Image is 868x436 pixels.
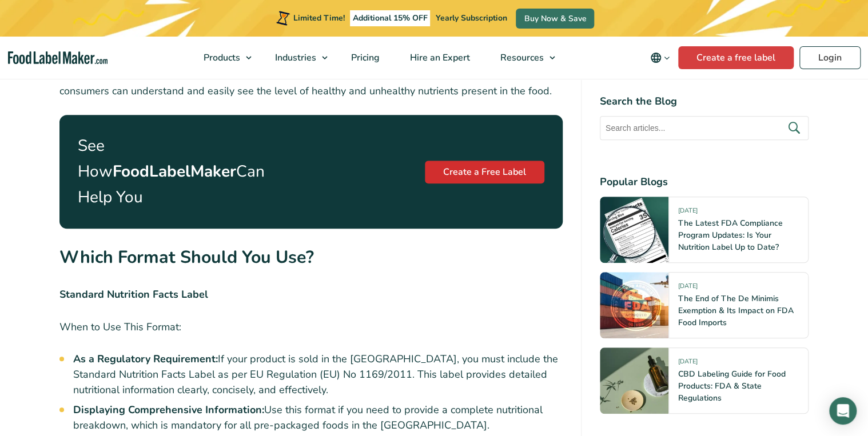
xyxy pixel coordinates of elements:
a: Pricing [336,37,392,79]
a: Resources [485,37,561,79]
span: Yearly Subscription [435,13,507,23]
a: Buy Now & Save [516,9,594,29]
strong: As a Regulatory Requirement: [73,352,218,366]
a: CBD Labeling Guide for Food Products: FDA & State Regulations [678,369,786,403]
span: Hire an Expert [407,51,471,64]
span: [DATE] [678,282,698,295]
li: Use this format if you need to provide a complete nutritional breakdown, which is mandatory for a... [73,402,563,433]
span: Industries [272,51,317,64]
a: Create a Free Label [425,161,544,183]
a: Products [189,37,257,79]
a: Food Label Maker homepage [8,51,107,65]
span: [DATE] [678,357,698,370]
a: The Latest FDA Compliance Program Updates: Is Your Nutrition Label Up to Date? [678,218,783,253]
a: The End of The De Minimis Exemption & Its Impact on FDA Food Imports [678,293,794,328]
button: Change language [642,46,678,69]
a: Industries [260,37,333,79]
strong: Standard Nutrition Facts Label [59,287,208,301]
li: If your product is sold in the [GEOGRAPHIC_DATA], you must include the Standard Nutrition Facts L... [73,351,563,398]
input: Search articles... [600,116,809,140]
strong: Displaying Comprehensive Information: [73,403,264,417]
span: [DATE] [678,206,698,219]
a: Create a free label [678,46,794,69]
span: Products [200,51,241,64]
p: When to Use This Format: [59,319,563,335]
p: See How Can Help You [78,133,277,210]
a: Login [799,46,861,69]
span: Limited Time! [293,13,345,23]
span: Additional 15% OFF [350,10,431,26]
div: Open Intercom Messenger [829,397,857,425]
h4: Search the Blog [600,94,809,109]
a: Hire an Expert [395,37,483,79]
span: Resources [497,51,545,64]
strong: FoodLabelMaker [113,161,236,182]
strong: Which Format Should You Use? [59,245,314,269]
span: Pricing [348,51,381,64]
h4: Popular Blogs [600,174,809,190]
